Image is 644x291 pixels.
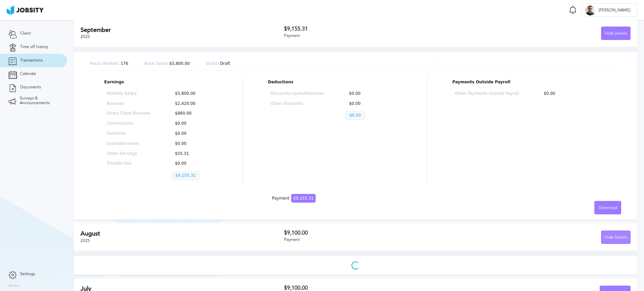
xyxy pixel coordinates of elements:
button: R[PERSON_NAME] [582,3,637,17]
p: Deductions [268,80,402,85]
p: 176 [90,61,128,66]
span: Transactions [20,58,43,63]
div: R [585,5,595,15]
div: Payment [284,34,458,38]
p: Transfer Fee [107,161,150,166]
span: $9,155.31 [291,194,316,203]
p: $880.00 [172,111,215,116]
span: Base Salary: [145,61,169,66]
span: Time off history [20,45,48,49]
span: Surveys & Announcements [20,96,59,106]
p: $0.00 [172,141,215,146]
p: $0.00 [345,91,399,96]
div: Payment [284,238,458,242]
span: Documents [20,85,41,90]
p: Direct Client Bonuses [107,111,150,116]
p: Payments Outside Payroll [452,80,607,85]
p: $0.00 [172,161,215,166]
div: Hide Details [601,27,630,40]
span: Calendar [20,72,36,76]
span: Hours Worked: [90,61,119,66]
span: Client [20,31,31,36]
h3: $9,100.00 [284,285,458,291]
p: Other Earnings [107,152,150,156]
button: Hide Details [601,27,631,40]
p: Bonuses [107,101,150,106]
p: $0.00 [345,111,364,120]
p: $9,155.31 [172,171,200,180]
p: Other Payments Outside Payroll [455,91,519,96]
span: Status: [206,61,220,66]
img: ab4bad089aa723f57921c736e9817d99.png [7,5,44,15]
div: Payment [272,196,316,201]
p: $0.00 [540,91,604,96]
span: 2025 [80,34,90,39]
p: Monthly Salary [107,91,150,96]
p: Discounts Loans/Advances [271,91,324,96]
p: $2,420.00 [172,101,215,106]
p: $5,800.00 [172,91,215,96]
p: Earnings [104,80,218,85]
label: Version: [8,284,21,288]
p: Draft [206,61,230,66]
p: $0.00 [345,101,399,106]
p: Other Discounts [271,101,324,106]
span: Download [599,206,617,210]
p: Overtime [107,131,150,136]
span: Settings [20,272,35,277]
button: Download [594,201,621,214]
button: Hide Details [601,231,631,244]
h2: September [80,27,284,34]
h2: August [80,230,284,237]
p: $0.00 [172,131,215,136]
p: $55.31 [172,152,215,156]
p: $0.00 [172,121,215,126]
span: 2025 [80,238,90,243]
p: Loans/Advances [107,141,150,146]
p: $5,800.00 [145,61,190,66]
span: [PERSON_NAME] [595,8,634,13]
div: Hide Details [601,231,630,244]
h3: $9,100.00 [284,230,458,236]
p: Commissions [107,121,150,126]
h3: $9,155.31 [284,26,458,32]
